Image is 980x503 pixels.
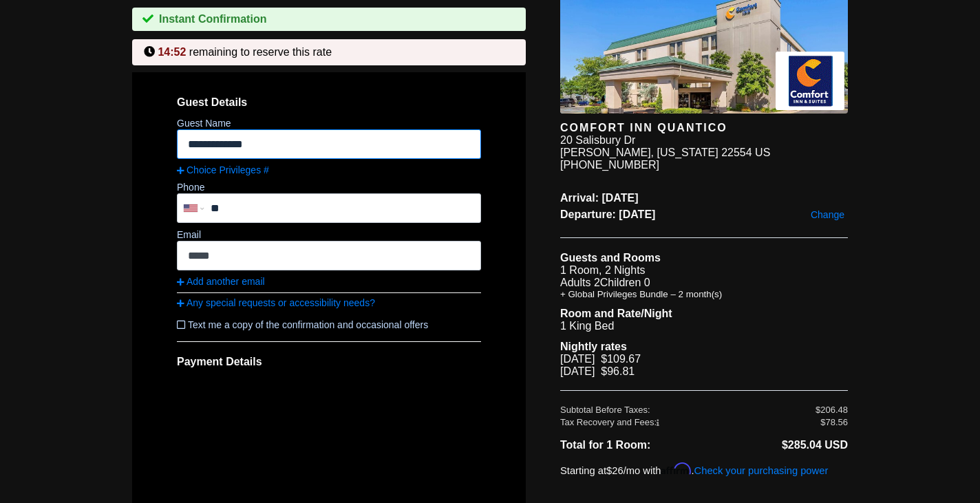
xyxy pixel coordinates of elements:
[560,134,635,147] div: 20 Salisbury Dr
[807,206,848,224] a: Change
[560,252,661,264] b: Guests and Rooms
[560,353,641,365] span: [DATE] $109.67
[694,465,829,476] a: Check your purchasing power - Learn more about Affirm Financing (opens in modal)
[560,365,635,377] span: [DATE] $96.81
[560,264,848,277] li: 1 Room, 2 Nights
[606,465,624,476] span: $26
[158,46,186,58] span: 14:52
[560,147,654,158] span: [PERSON_NAME],
[177,118,231,129] label: Guest Name
[177,314,481,336] label: Text me a copy of the confirmation and occasional offers
[560,159,848,171] div: [PHONE_NUMBER]
[704,436,848,454] li: $285.04 USD
[560,462,848,476] p: Starting at /mo with .
[661,462,691,475] span: Affirm
[560,417,816,427] div: Tax Recovery and Fees:
[560,208,848,221] span: Departure: [DATE]
[755,147,770,158] span: US
[560,122,848,134] div: Comfort Inn Quantico
[657,147,718,158] span: [US_STATE]
[178,195,207,222] div: United States: +1
[560,436,704,454] li: Total for 1 Room:
[177,164,481,175] a: Choice Privileges #
[177,182,204,193] label: Phone
[560,405,816,415] div: Subtotal Before Taxes:
[560,192,848,204] span: Arrival: [DATE]
[721,147,752,158] span: 22554
[560,489,848,503] iframe: PayPal Message 1
[177,276,481,287] a: Add another email
[177,297,481,308] a: Any special requests or accessibility needs?
[177,356,262,367] span: Payment Details
[816,405,848,415] div: $206.48
[189,46,332,58] span: remaining to reserve this rate
[600,277,650,288] span: Children 0
[132,8,526,31] div: Instant Confirmation
[177,96,481,109] span: Guest Details
[820,417,848,427] div: $78.56
[560,308,672,319] b: Room and Rate/Night
[776,52,844,110] img: Brand logo for Comfort Inn Quantico
[177,229,201,240] label: Email
[560,289,848,299] li: + Global Privileges Bundle – 2 month(s)
[560,320,848,332] li: 1 King Bed
[560,341,627,352] b: Nightly rates
[560,277,848,289] li: Adults 2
